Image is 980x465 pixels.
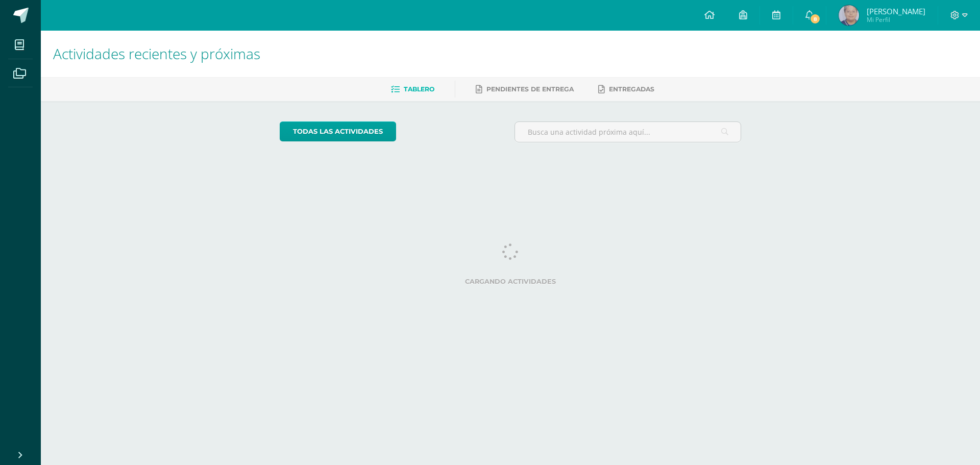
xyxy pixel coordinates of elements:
[476,81,574,97] a: Pendientes de entrega
[810,13,821,25] span: 8
[404,85,434,93] span: Tablero
[609,85,654,93] span: Entregadas
[53,44,260,63] span: Actividades recientes y próximas
[515,122,741,142] input: Busca una actividad próxima aquí...
[280,121,396,141] a: todas las Actividades
[839,5,859,26] img: dc6003b076ad24c815c82d97044bbbeb.png
[391,81,434,97] a: Tablero
[598,81,654,97] a: Entregadas
[486,85,574,93] span: Pendientes de entrega
[280,278,742,285] label: Cargando actividades
[867,15,925,24] span: Mi Perfil
[867,6,925,16] span: [PERSON_NAME]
